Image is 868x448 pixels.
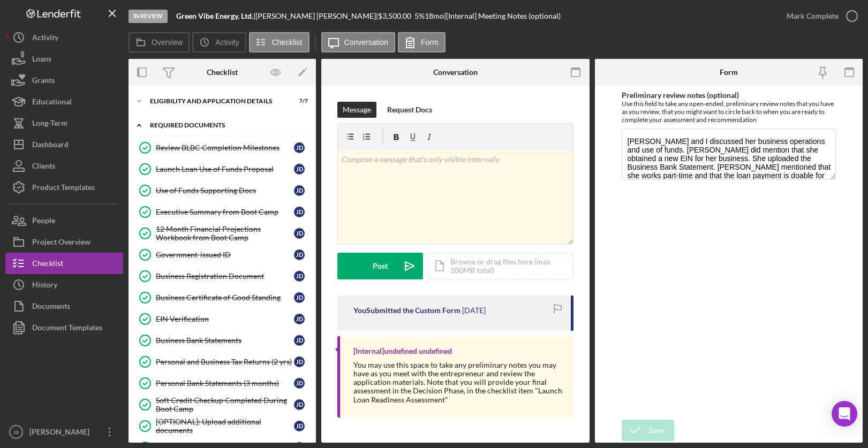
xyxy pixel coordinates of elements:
[13,429,19,435] text: JB
[720,68,738,77] div: Form
[294,185,305,196] div: J D
[156,250,294,259] div: Government-issued ID
[294,249,305,260] div: J D
[32,48,51,72] div: Loans
[622,128,836,180] textarea: [PERSON_NAME] and I discussed her business operations and use of funds. [PERSON_NAME] did mention...
[129,32,190,52] button: Overview
[156,225,294,242] div: 12 Month Financial Projections Workbook from Boot Camp
[156,417,294,435] div: [OPTIONAL]: Upload additional documents
[421,38,439,47] label: Form
[5,27,123,48] a: Activity
[134,137,311,158] a: Review BLBC Completion MilestonesJD
[5,70,123,91] button: Grants
[294,421,305,431] div: J D
[5,317,123,338] button: Document Templates
[32,91,72,115] div: Educational
[5,274,123,295] button: History
[5,134,123,155] button: Dashboard
[134,308,311,330] a: EIN VerificationJD
[156,315,294,323] div: EIN Verification
[32,295,70,320] div: Documents
[32,317,102,341] div: Document Templates
[343,102,371,118] div: Message
[321,32,396,52] button: Conversation
[353,347,452,355] div: [Internal] undefined undefined
[294,335,305,346] div: J D
[156,336,294,345] div: Business Bank Statements
[134,201,311,223] a: Executive Summary from Boot CampJD
[134,351,311,373] a: Personal and Business Tax Returns (2 yrs)JD
[337,253,423,279] button: Post
[134,287,311,308] a: Business Certificate of Good StandingJD
[272,38,303,47] label: Checklist
[5,177,123,198] a: Product Templates
[5,295,123,317] button: Documents
[353,306,461,315] div: You Submitted the Custom Form
[134,330,311,351] a: Business Bank StatementsJD
[32,134,69,158] div: Dashboard
[249,32,310,52] button: Checklist
[414,12,425,20] div: 5 %
[294,399,305,410] div: J D
[462,306,486,315] time: 2025-07-29 17:59
[156,143,294,152] div: Review BLBC Completion Milestones
[373,253,388,279] div: Post
[156,186,294,195] div: Use of Funds Supporting Docs
[156,396,294,413] div: Soft Credit Checkup Completed During Boot Camp
[150,122,303,128] div: Required Documents
[787,5,839,27] div: Mark Complete
[5,421,123,443] button: JB[PERSON_NAME]
[156,208,294,216] div: Executive Summary from Boot Camp
[622,90,739,100] label: Preliminary review notes (optional)
[294,314,305,324] div: J D
[425,12,444,20] div: 18 mo
[156,272,294,280] div: Business Registration Document
[337,102,376,118] button: Message
[382,102,437,118] button: Request Docs
[129,10,168,23] div: In Review
[433,68,478,77] div: Conversation
[134,373,311,394] a: Personal Bank Statements (3 months)JD
[5,231,123,253] button: Project Overview
[5,253,123,274] button: Checklist
[156,358,294,366] div: Personal and Business Tax Returns (2 yrs)
[255,12,378,20] div: [PERSON_NAME] [PERSON_NAME] |
[32,210,55,234] div: People
[176,12,255,20] div: |
[294,356,305,367] div: J D
[353,361,563,404] div: You may use this space to take any preliminary notes you may have as you meet with the entreprene...
[398,32,446,52] button: Form
[192,32,246,52] button: Activity
[156,293,294,302] div: Business Certificate of Good Standing
[134,158,311,180] a: Launch Loan Use of Funds ProposalJD
[5,48,123,70] button: Loans
[832,401,857,427] div: Open Intercom Messenger
[5,112,123,134] button: Long-Term
[32,70,55,94] div: Grants
[176,11,253,20] b: Green Vibe Energy, Ltd.
[622,100,836,124] div: Use this field to take any open-ended, preliminary review notes that you have as you review, that...
[294,292,305,303] div: J D
[648,420,663,441] div: Save
[5,91,123,112] button: Educational
[294,378,305,389] div: J D
[207,68,238,77] div: Checklist
[134,415,311,437] a: [OPTIONAL]: Upload additional documentsJD
[294,228,305,239] div: J D
[32,231,90,255] div: Project Overview
[134,180,311,201] a: Use of Funds Supporting DocsJD
[32,112,67,136] div: Long-Term
[134,244,311,265] a: Government-issued IDJD
[5,210,123,231] button: People
[294,164,305,174] div: J D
